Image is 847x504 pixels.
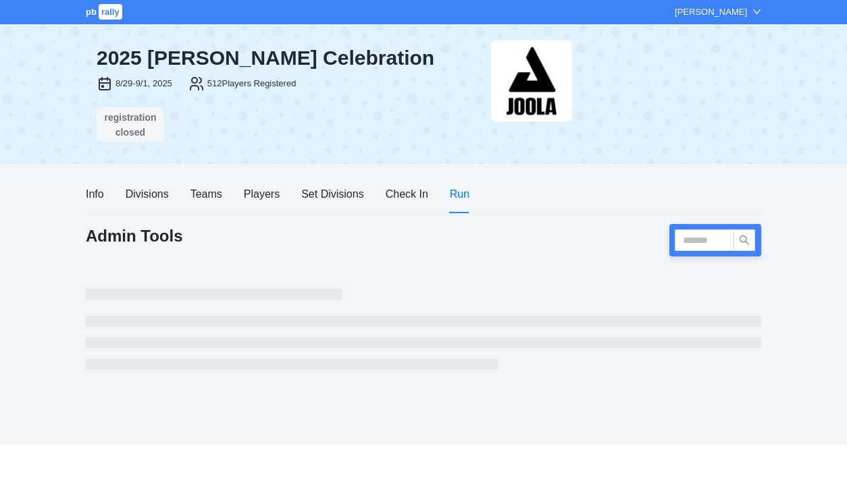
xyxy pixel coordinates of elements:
[734,229,755,251] button: search
[97,46,480,70] div: 2025 [PERSON_NAME] Celebration
[86,186,104,202] div: Info
[207,77,297,90] div: 512 Players Registered
[675,5,747,19] div: [PERSON_NAME]
[734,235,754,246] span: search
[86,7,97,17] span: pb
[86,225,183,247] h1: Admin Tools
[115,77,172,90] div: 8/29-9/1, 2025
[491,40,572,121] img: joola-black.png
[450,186,469,202] div: Run
[244,186,280,202] div: Players
[301,186,363,202] div: Set Divisions
[190,186,222,202] div: Teams
[99,4,122,20] span: rally
[126,186,169,202] div: Divisions
[752,7,761,16] span: down
[386,186,428,202] div: Check In
[86,7,124,17] a: pbrally
[101,110,160,140] div: registration closed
